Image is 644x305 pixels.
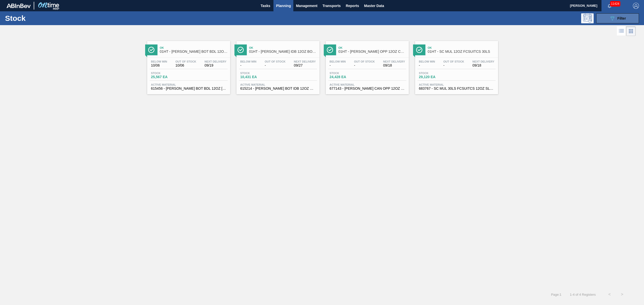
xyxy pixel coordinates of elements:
[330,64,346,67] span: -
[551,293,561,296] span: Page : 1
[294,60,316,63] span: Next Delivery
[265,60,286,63] span: Out Of Stock
[428,46,496,49] span: Ok
[322,37,411,94] a: ÍconeOk01HT - [PERSON_NAME] OPP 12OZ CAN CAN PK 12/12 CAN SLEEKBelow Min-Out Of Stock-Next Delive...
[323,3,341,9] span: Transports
[151,64,167,67] span: 10/06
[5,15,83,21] h1: Stock
[151,72,186,75] span: Stock
[330,83,405,86] span: Active Material
[383,60,405,63] span: Next Delivery
[354,60,375,63] span: Out Of Stock
[205,60,226,63] span: Next Delivery
[330,60,346,63] span: Below Min
[626,26,636,36] div: Card Vision
[354,64,375,67] span: -
[443,64,464,67] span: -
[330,72,365,75] span: Stock
[569,293,596,296] span: 1 - 4 of 4 Registers
[428,50,496,54] span: 01HT - SC MUL 12OZ FCSUITCS 30LS
[237,47,244,53] img: Ícone
[338,46,406,49] span: Ok
[601,2,618,9] button: Notifications
[240,83,316,86] span: Active Material
[160,46,228,49] span: Ok
[443,60,464,63] span: Out Of Stock
[327,47,333,53] img: Ícone
[240,87,316,90] span: 615214 - CARR BOT IDB 12OZ SNUG 12/12 12OZ BOT 01
[330,75,365,79] span: 24,428 EA
[364,3,384,9] span: Master Data
[233,37,322,94] a: ÍconeOk01HT - [PERSON_NAME] IDB 12OZ BOT SNUG 12/12 LNBelow Min-Out Of Stock-Next Delivery09/27St...
[249,50,317,54] span: 01HT - CARR IDB 12OZ BOT SNUG 12/12 LN
[151,87,226,90] span: 615456 - CARR BOT BDL 12OZ TEXAS - HTN SNUG 12/12
[330,87,405,90] span: 677143 - CARR CAN OPP 12OZ CAN PK 12/12 SLEEK 092
[419,87,494,90] span: 683767 - SC MUL 30LS FCSUITCS 12OZ SLEEK AQUEOUS
[265,64,286,67] span: -
[240,64,256,67] span: -
[616,288,628,301] button: >
[419,83,494,86] span: Active Material
[419,72,454,75] span: Stock
[296,3,317,9] span: Management
[416,47,422,53] img: Ícone
[610,1,620,7] span: 11424
[205,64,226,67] span: 09/19
[419,64,435,67] span: -
[596,13,639,23] button: Filter
[249,46,317,49] span: Ok
[411,37,501,94] a: ÍconeOk01HT - SC MUL 12OZ FCSUITCS 30LSBelow Min-Out Of Stock-Next Delivery09/18Stock29,120 EAAct...
[151,83,226,86] span: Active Material
[160,50,228,54] span: 01HT - CARR BOT BDL 12OZ SNUG 12/12 LN 0823 BEE
[581,13,594,23] div: Programming: no user selected
[7,4,31,8] img: TNhmsLtSVTkK8tSr43FrP2fwEKptu5GPRR3wAAAABJRU5ErkJggg==
[383,64,405,67] span: 09/18
[240,72,275,75] span: Stock
[419,60,435,63] span: Below Min
[346,3,359,9] span: Reports
[175,64,196,67] span: 10/06
[617,16,626,20] span: Filter
[419,75,454,79] span: 29,120 EA
[151,60,167,63] span: Below Min
[338,50,406,54] span: 01HT - CARR OPP 12OZ CAN CAN PK 12/12 CAN SLEEK
[603,288,616,301] button: <
[175,60,196,63] span: Out Of Stock
[260,3,271,9] span: Tasks
[472,64,494,67] span: 09/18
[617,26,626,36] div: List Vision
[633,3,639,9] img: Logout
[240,75,275,79] span: 10,431 EA
[276,3,291,9] span: Planning
[143,37,233,94] a: ÍconeOk01HT - [PERSON_NAME] BOT BDL 12OZ SNUG 12/12 LN 0823 BEEBelow Min10/06Out Of Stock10/06Nex...
[240,60,256,63] span: Below Min
[151,75,186,79] span: 25,567 EA
[148,47,154,53] img: Ícone
[472,60,494,63] span: Next Delivery
[294,64,316,67] span: 09/27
